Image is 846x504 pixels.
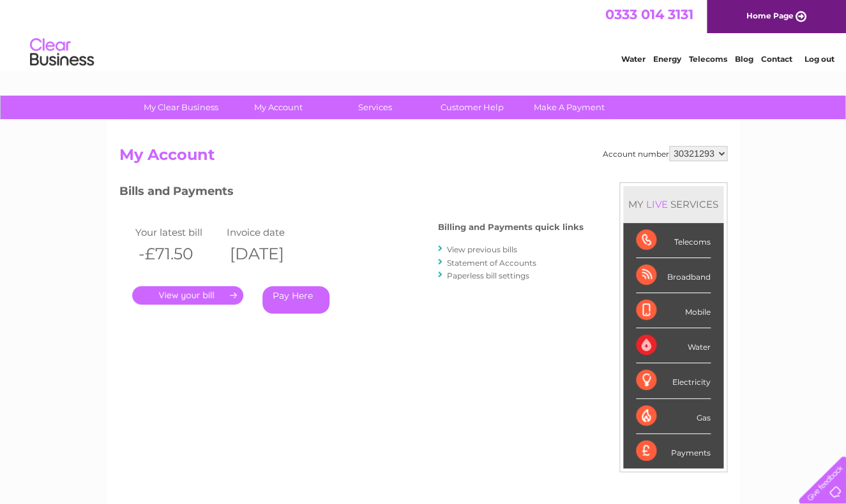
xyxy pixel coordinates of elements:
[804,54,835,64] a: Log out
[636,328,711,363] div: Water
[636,399,711,434] div: Gas
[621,54,646,64] a: Water
[322,96,428,119] a: Services
[636,363,711,398] div: Electricity
[223,224,315,241] td: Invoice date
[636,434,711,468] div: Payments
[636,293,711,328] div: Mobile
[119,182,584,205] h3: Bills and Payments
[603,146,727,161] div: Account number
[636,223,711,258] div: Telecoms
[132,241,224,267] th: -£71.50
[223,241,315,267] th: [DATE]
[119,146,727,170] h2: My Account
[132,286,243,305] a: .
[735,54,753,64] a: Blog
[447,245,517,254] a: View previous bills
[29,33,94,72] img: logo.png
[605,6,693,22] a: 0333 014 3131
[653,54,681,64] a: Energy
[122,7,725,62] div: Clear Business is a trading name of Verastar Limited (registered in [GEOGRAPHIC_DATA] No. 3667643...
[644,198,670,210] div: LIVE
[262,286,329,313] a: Pay Here
[128,96,234,119] a: My Clear Business
[623,186,723,222] div: MY SERVICES
[447,258,536,268] a: Statement of Accounts
[447,271,529,280] a: Paperless bill settings
[225,96,331,119] a: My Account
[689,54,727,64] a: Telecoms
[132,224,224,241] td: Your latest bill
[761,54,792,64] a: Contact
[438,222,584,232] h4: Billing and Payments quick links
[517,96,622,119] a: Make A Payment
[419,96,525,119] a: Customer Help
[636,258,711,293] div: Broadband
